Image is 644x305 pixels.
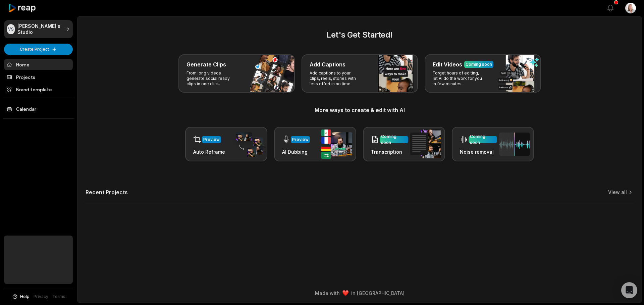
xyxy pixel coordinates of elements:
h3: Edit Videos [433,60,462,68]
button: Create Project [4,44,73,55]
p: [PERSON_NAME]'s Studio [17,23,63,35]
h2: Recent Projects [86,189,128,196]
div: Made with in [GEOGRAPHIC_DATA] [84,290,636,297]
div: Coming soon [466,61,492,67]
a: Calendar [4,103,73,114]
img: ai_dubbing.png [321,130,352,159]
h2: Let's Get Started! [86,29,634,41]
h3: Add Captions [310,60,345,68]
div: Coming soon [470,134,496,146]
img: noise_removal.png [499,133,530,156]
div: VS [7,24,15,34]
p: From long videos generate social ready clips in one click. [186,70,238,87]
div: Open Intercom Messenger [621,282,637,298]
button: Help [12,294,30,300]
h3: Auto Reframe [193,148,225,155]
a: Projects [4,71,73,83]
span: Help [20,294,30,300]
img: transcription.png [410,130,441,158]
a: Privacy [34,294,48,300]
p: Forget hours of editing, let AI do the work for you in few minutes. [433,70,485,87]
h3: Transcription [371,148,408,155]
img: auto_reframe.png [232,131,263,157]
h3: Generate Clips [186,60,226,68]
a: View all [608,189,627,196]
h3: More ways to create & edit with AI [86,106,634,114]
img: heart emoji [342,290,348,296]
div: Preview [292,137,309,143]
h3: Noise removal [460,148,497,155]
a: Home [4,59,73,70]
a: Brand template [4,84,73,95]
div: Coming soon [381,134,407,146]
p: Add captions to your clips, reels, stories with less effort in no time. [310,70,362,87]
div: Preview [203,137,220,143]
h3: AI Dubbing [282,148,310,155]
a: Terms [52,294,65,300]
